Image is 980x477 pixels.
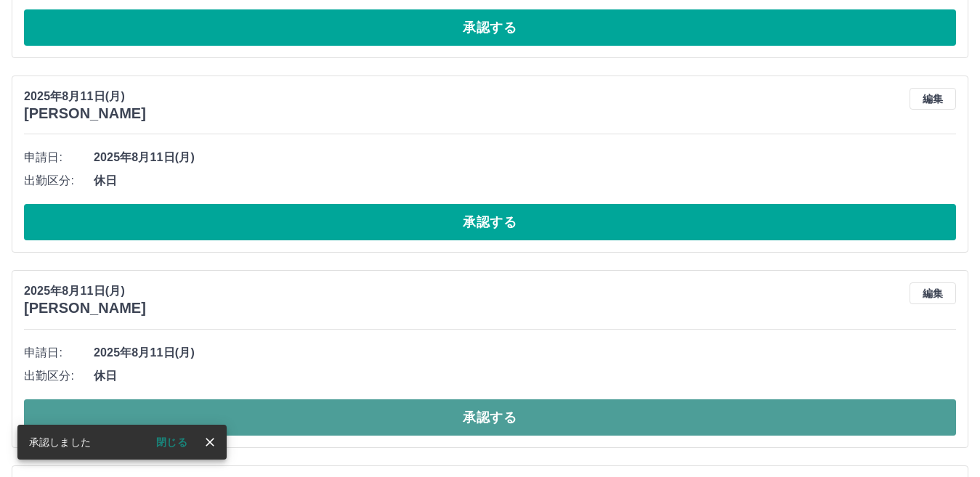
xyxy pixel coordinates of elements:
span: 2025年8月11日(月) [94,149,956,166]
span: 2025年8月11日(月) [94,344,956,362]
button: 編集 [910,282,956,304]
button: close [199,431,221,453]
p: 2025年8月11日(月) [24,88,146,105]
span: 申請日: [24,344,94,362]
span: 休日 [94,172,956,189]
h3: [PERSON_NAME] [24,300,146,317]
span: 申請日: [24,149,94,166]
button: 閉じる [145,431,199,453]
span: 出勤区分: [24,367,94,385]
p: 2025年8月11日(月) [24,282,146,300]
button: 承認する [24,204,956,240]
button: 承認する [24,399,956,436]
span: 休日 [94,367,956,385]
span: 出勤区分: [24,172,94,189]
h3: [PERSON_NAME] [24,105,146,122]
button: 承認する [24,9,956,46]
div: 承認しました [29,429,91,455]
button: 編集 [910,88,956,110]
